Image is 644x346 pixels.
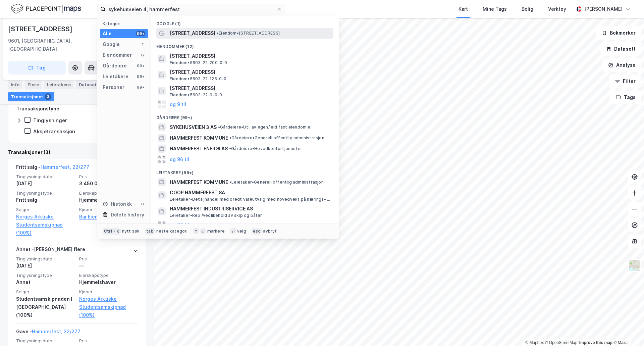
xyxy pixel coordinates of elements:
[79,295,138,319] a: Norges Arktiske Studentsamskipnad (100%)
[103,21,148,26] div: Kategori
[218,125,313,130] span: Gårdeiere • Utl. av egen/leid fast eiendom el.
[170,84,331,92] span: [STREET_ADDRESS]
[628,259,641,272] img: Z
[16,196,75,204] div: Fritt salg
[140,201,145,207] div: 0
[151,165,339,177] div: Leietakere (99+)
[229,146,231,151] span: •
[8,80,22,89] div: Info
[237,229,246,234] div: velg
[609,75,641,88] button: Filter
[79,338,138,344] span: Pris
[522,5,533,13] div: Bolig
[170,213,262,218] span: Leietaker • Rep./vedlikehold av skip og båter
[170,92,222,98] span: Eiendom • 5603-22-9-0-0
[16,213,75,237] a: Norges Arktiske Studentsamskipnad (100%)
[45,93,51,100] div: 3
[170,189,331,197] span: COOP HAMMERFEST SA
[548,5,566,13] div: Verktøy
[103,40,120,48] div: Google
[11,3,81,15] img: logo.f888ab2527a4732fd821a326f86c7f29.svg
[16,256,75,262] span: Tinglysningsdato
[122,229,140,234] div: nytt søk
[79,213,138,221] a: Bar Eiendom AS (100%)
[16,180,75,188] div: [DATE]
[79,174,138,180] span: Pris
[218,125,220,130] span: •
[8,23,74,34] div: [STREET_ADDRESS]
[217,31,280,36] span: Eiendom • [STREET_ADDRESS]
[76,80,101,89] div: Datasett
[79,273,138,278] span: Eierskapstype
[229,135,324,141] span: Gårdeiere • Generell offentlig administrasjon
[103,72,128,81] div: Leietakere
[170,100,186,108] button: og 9 til
[136,85,145,90] div: 99+
[16,207,75,212] span: Selger
[610,91,641,104] button: Tags
[79,196,138,204] div: Hjemmelshaver
[170,52,331,60] span: [STREET_ADDRESS]
[103,83,124,91] div: Personer
[106,4,277,14] input: Søk på adresse, matrikkel, gårdeiere, leietakere eller personer
[170,29,215,37] span: [STREET_ADDRESS]
[16,174,75,180] span: Tinglysningsdato
[44,80,73,89] div: Leietakere
[16,273,75,278] span: Tinglysningstype
[8,148,146,156] div: Transaksjoner (3)
[140,52,145,58] div: 12
[584,5,623,13] div: [PERSON_NAME]
[156,229,188,234] div: neste kategori
[151,16,339,28] div: Google (1)
[25,80,42,89] div: Eiere
[136,31,145,36] div: 99+
[79,256,138,262] span: Pris
[610,314,644,346] div: Kontrollprogram for chat
[16,289,75,295] span: Selger
[103,200,132,208] div: Historikk
[151,39,339,51] div: Eiendommer (12)
[610,314,644,346] iframe: Chat Widget
[207,229,225,234] div: markere
[16,328,80,338] div: Gave -
[151,110,339,122] div: Gårdeiere (99+)
[170,76,227,82] span: Eiendom • 5603-22-125-0-0
[33,128,75,135] div: Aksjetransaksjon
[459,5,468,13] div: Kart
[596,26,641,40] button: Bokmerker
[136,63,145,68] div: 99+
[16,338,75,344] span: Tinglysningsdato
[525,340,544,345] a: Mapbox
[170,178,228,186] span: HAMMERFEST KOMMUNE
[8,92,54,101] div: Transaksjoner
[229,146,302,151] span: Gårdeiere • Hovedkontortjenester
[229,180,324,185] span: Leietaker • Generell offentlig administrasjon
[79,190,138,196] span: Eierskapstype
[16,278,75,286] div: Annet
[136,74,145,79] div: 99+
[79,207,138,212] span: Kjøper
[602,58,641,72] button: Analyse
[16,105,59,113] div: Transaksjonstype
[103,228,121,235] div: Ctrl + k
[170,123,217,131] span: SYKEHUSVEIEN 3 AS
[170,134,228,142] span: HAMMERFEST KOMMUNE
[545,340,578,345] a: OpenStreetMap
[16,163,89,174] div: Fritt salg -
[16,245,85,256] div: Annet - [PERSON_NAME] flere
[103,62,127,70] div: Gårdeiere
[170,205,331,213] span: HAMMERFEST INDUSTRISERVICE AS
[170,197,332,202] span: Leietaker • Detaljhandel med bredt vareutvalg med hovedvekt på nærings- og nytelsesmidler
[170,145,228,153] span: HAMMERFEST ENERGI AS
[103,30,112,38] div: Alle
[111,211,144,219] div: Delete history
[229,135,231,140] span: •
[79,289,138,295] span: Kjøper
[170,155,189,163] button: og 96 til
[252,228,262,235] div: esc
[170,221,189,229] button: og 96 til
[79,262,138,270] div: —
[483,5,507,13] div: Mine Tags
[170,68,331,76] span: [STREET_ADDRESS]
[8,61,66,75] button: Tag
